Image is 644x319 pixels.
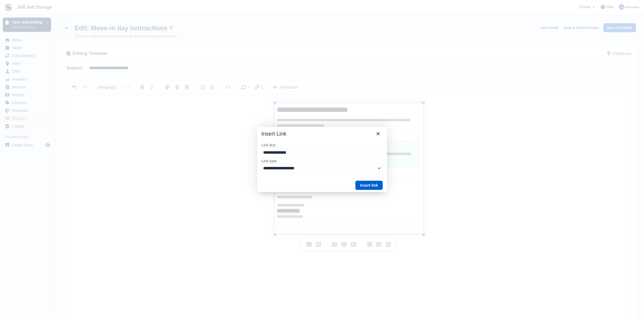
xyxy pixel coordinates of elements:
[355,181,382,190] button: Insert link
[262,143,383,147] label: Link text
[374,129,383,138] button: Close
[212,49,214,52] img: unit-icon-4d0f24e8a8d05ce1744990f234e9874851be716344c385a2e4b7f33b222dedbf.png
[262,130,286,137] h1: Insert Link
[262,159,383,163] label: Link type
